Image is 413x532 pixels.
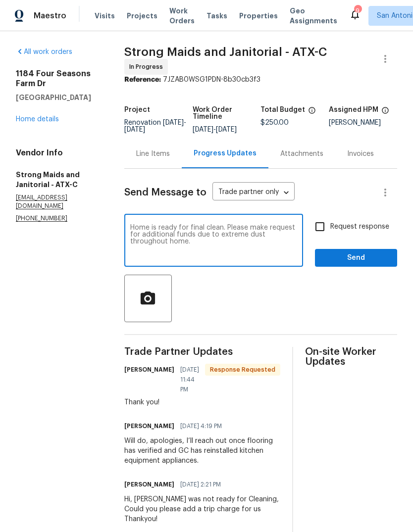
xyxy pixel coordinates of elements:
span: Response Requested [206,365,279,375]
div: [PERSON_NAME] [329,119,397,126]
h5: Strong Maids and Janitorial - ATX-C [16,170,101,190]
div: Progress Updates [194,148,257,158]
div: Will do, apologies, I’ll reach out once flooring has verified and GC has reinstalled kitchen equi... [124,436,280,466]
div: Trade partner only [212,185,295,201]
a: All work orders [16,48,72,55]
a: Home details [16,116,59,123]
h6: [PERSON_NAME] [124,365,174,375]
h5: [GEOGRAPHIC_DATA] [16,93,101,102]
span: [DATE] 2:21 PM [180,480,221,489]
h2: 1184 Four Seasons Farm Dr [16,69,101,89]
span: Renovation [124,119,186,133]
span: On-site Worker Updates [305,347,397,367]
span: [DATE] [163,119,184,126]
h4: Vendor Info [16,148,101,158]
h5: Work Order Timeline [193,106,261,120]
span: [DATE] 11:44 PM [180,365,199,394]
div: Attachments [280,149,323,159]
chrome_annotation: [PHONE_NUMBER] [16,215,67,222]
h6: [PERSON_NAME] [124,480,174,489]
span: Strong Maids and Janitorial - ATX-C [124,46,327,58]
h6: [PERSON_NAME] [124,421,174,431]
div: Thank you! [124,397,280,407]
div: 9 [354,6,361,16]
span: [DATE] [193,126,213,133]
h5: Assigned HPM [329,106,378,113]
span: Request response [330,222,389,232]
span: The total cost of line items that have been proposed by Opendoor. This sum includes line items th... [308,106,316,119]
button: Send [315,249,397,267]
span: Work Orders [169,6,195,26]
span: Tasks [206,12,227,19]
span: Geo Assignments [290,6,337,26]
b: Reference: [124,76,161,83]
span: Maestro [34,11,66,21]
span: Projects [127,11,157,21]
textarea: Home is ready for final clean. Please make request for additional funds due to extreme dust throu... [130,224,297,259]
h5: Total Budget [260,106,305,113]
span: Send [323,252,389,264]
div: Line Items [136,149,170,159]
span: - [124,119,186,133]
span: [DATE] 4:19 PM [180,421,222,431]
span: In Progress [129,62,167,72]
span: Properties [239,11,278,21]
chrome_annotation: [EMAIL_ADDRESS][DOMAIN_NAME] [16,194,67,209]
div: Hi, [PERSON_NAME] was not ready for Cleaning, Could you please add a trip charge for us Thankyou! [124,494,280,524]
div: Invoices [347,149,374,159]
h5: Project [124,106,150,113]
span: Visits [95,11,115,21]
div: 7JZAB0WSG1PDN-8b30cb3f3 [124,75,397,85]
span: $250.00 [260,119,289,126]
span: Send Message to [124,188,206,197]
span: - [193,126,237,133]
span: Trade Partner Updates [124,347,280,357]
span: [DATE] [216,126,237,133]
span: [DATE] [124,126,145,133]
span: The hpm assigned to this work order. [381,106,389,119]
